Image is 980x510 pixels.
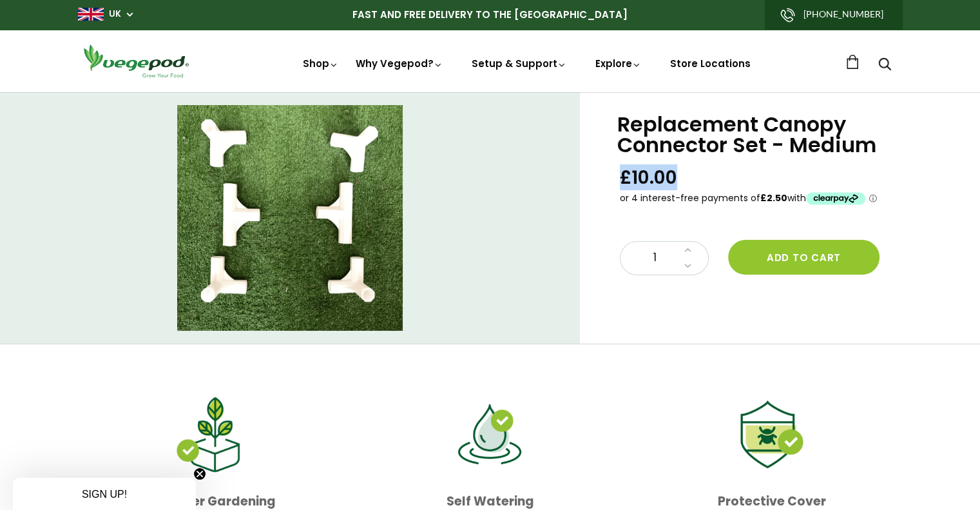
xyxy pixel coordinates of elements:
img: gb_large.png [78,8,104,21]
a: Decrease quantity by 1 [680,258,695,275]
span: 1 [633,250,677,266]
a: Shop [303,57,339,70]
a: Why Vegepod? [356,57,443,70]
a: UK [109,8,121,21]
div: SIGN UP!Close teaser [13,478,196,510]
span: £10.00 [620,166,677,190]
img: Replacement Canopy Connector Set - Medium [177,105,403,331]
h1: Replacement Canopy Connector Set - Medium [617,114,948,155]
span: SIGN UP! [82,489,127,500]
a: Setup & Support [472,57,567,70]
a: Increase quantity by 1 [680,242,695,259]
img: Vegepod [78,43,194,79]
a: Explore [595,57,642,70]
button: Add to cart [728,240,879,275]
button: Close teaser [193,467,206,480]
a: Store Locations [670,57,751,70]
a: Search [878,59,891,72]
